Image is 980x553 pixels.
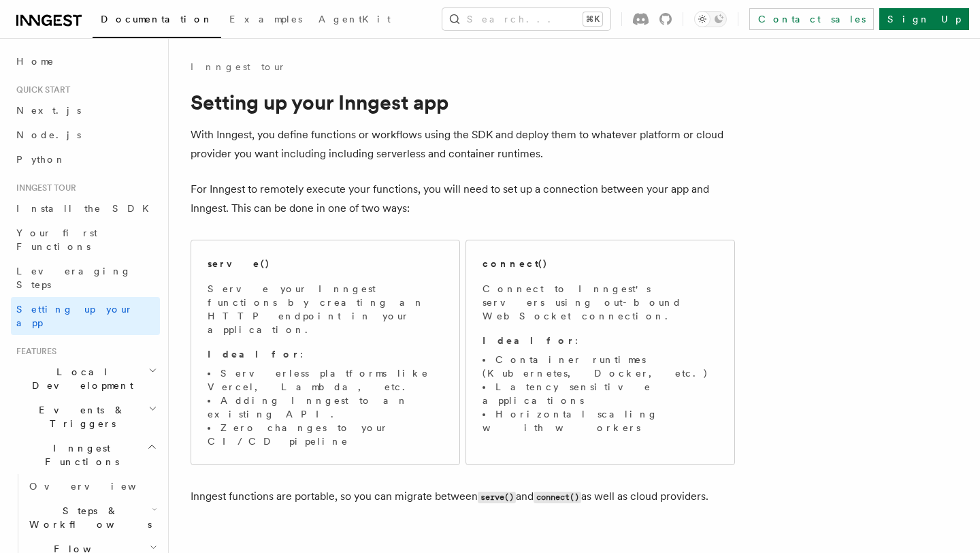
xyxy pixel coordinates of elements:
li: Latency sensitive applications [483,380,718,407]
p: With Inngest, you define functions or workflows using the SDK and deploy them to whatever platfor... [191,125,735,163]
li: Container runtimes (Kubernetes, Docker, etc.) [483,353,718,380]
a: serve()Serve your Inngest functions by creating an HTTP endpoint in your application.Ideal for:Se... [191,240,460,465]
a: Next.js [11,98,160,123]
span: Leveraging Steps [16,266,131,290]
span: Node.js [16,129,81,140]
strong: Ideal for [208,349,300,360]
h2: connect() [483,257,548,270]
a: Examples [221,4,310,37]
h1: Setting up your Inngest app [191,90,735,114]
span: Next.js [16,105,81,116]
button: Local Development [11,360,160,398]
a: Leveraging Steps [11,259,160,297]
button: Toggle dark mode [694,11,727,27]
a: Sign Up [879,8,969,30]
span: Setting up your app [16,304,133,328]
li: Zero changes to your CI/CD pipeline [208,421,443,448]
a: connect()Connect to Inngest's servers using out-bound WebSocket connection.Ideal for:Container ru... [465,240,735,465]
a: Install the SDK [11,196,160,221]
span: Home [16,54,54,68]
span: Install the SDK [16,203,157,214]
a: Contact sales [749,8,874,30]
a: Documentation [93,4,221,38]
kbd: ⌘K [583,12,602,26]
p: : [208,347,443,361]
span: Examples [229,14,302,25]
button: Steps & Workflows [24,499,160,537]
a: Home [11,49,160,74]
span: Local Development [11,365,148,392]
span: Your first Functions [16,227,97,252]
span: Documentation [101,14,213,25]
p: : [483,334,718,347]
a: AgentKit [310,4,399,37]
h2: serve() [208,257,270,270]
p: Inngest functions are portable, so you can migrate between and as well as cloud providers. [191,487,735,507]
p: Connect to Inngest's servers using out-bound WebSocket connection. [483,282,718,323]
a: Node.js [11,123,160,147]
span: Python [16,154,66,165]
code: connect() [534,492,581,503]
code: serve() [478,492,516,503]
a: Overview [24,474,160,499]
p: For Inngest to remotely execute your functions, you will need to set up a connection between your... [191,180,735,218]
a: Setting up your app [11,297,160,335]
span: Events & Triggers [11,403,148,430]
a: Python [11,147,160,172]
strong: Ideal for [483,335,575,346]
span: Overview [29,481,169,492]
li: Adding Inngest to an existing API. [208,394,443,421]
a: Your first Functions [11,221,160,259]
span: Quick start [11,84,70,95]
button: Search...⌘K [442,8,610,30]
p: Serve your Inngest functions by creating an HTTP endpoint in your application. [208,282,443,336]
span: Inngest Functions [11,441,147,469]
li: Horizontal scaling with workers [483,407,718,434]
span: Inngest tour [11,183,76,193]
button: Events & Triggers [11,398,160,436]
li: Serverless platforms like Vercel, Lambda, etc. [208,366,443,394]
span: AgentKit [318,14,391,25]
span: Features [11,346,56,357]
span: Steps & Workflows [24,504,152,531]
a: Inngest tour [191,60,286,74]
button: Inngest Functions [11,436,160,474]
